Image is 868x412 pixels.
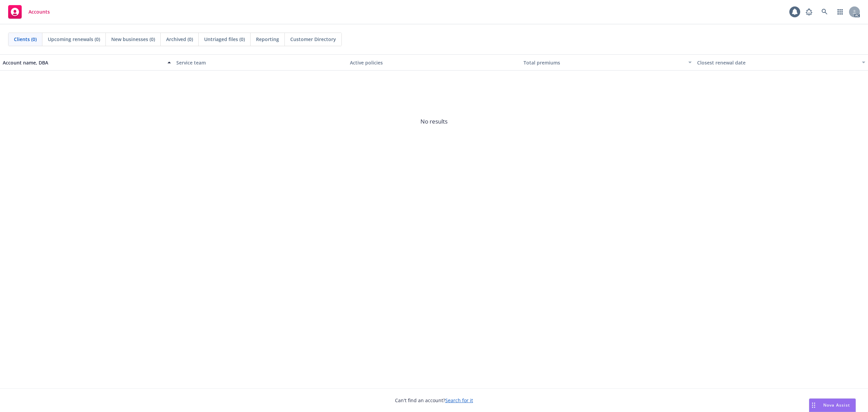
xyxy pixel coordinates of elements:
a: Accounts [5,2,53,21]
span: Customer Directory [290,36,336,43]
span: Nova Assist [823,402,850,408]
button: Service team [174,54,347,71]
a: Search for it [445,397,473,404]
div: Service team [176,59,344,66]
a: Report a Bug [802,5,816,19]
div: Drag to move [809,399,818,412]
span: New businesses (0) [111,36,155,43]
span: Can't find an account? [395,397,473,404]
div: Total premiums [524,59,684,66]
button: Total premiums [521,54,694,71]
span: Upcoming renewals (0) [48,36,100,43]
button: Closest renewal date [694,54,868,71]
div: Closest renewal date [697,59,858,66]
a: Switch app [833,5,847,19]
span: Reporting [256,36,279,43]
div: Account name, DBA [3,59,163,66]
button: Nova Assist [809,398,856,412]
span: Accounts [28,9,50,15]
span: Archived (0) [166,36,193,43]
span: Untriaged files (0) [204,36,245,43]
button: Active policies [347,54,521,71]
div: Active policies [350,59,518,66]
span: Clients (0) [14,36,37,43]
a: Search [818,5,831,19]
